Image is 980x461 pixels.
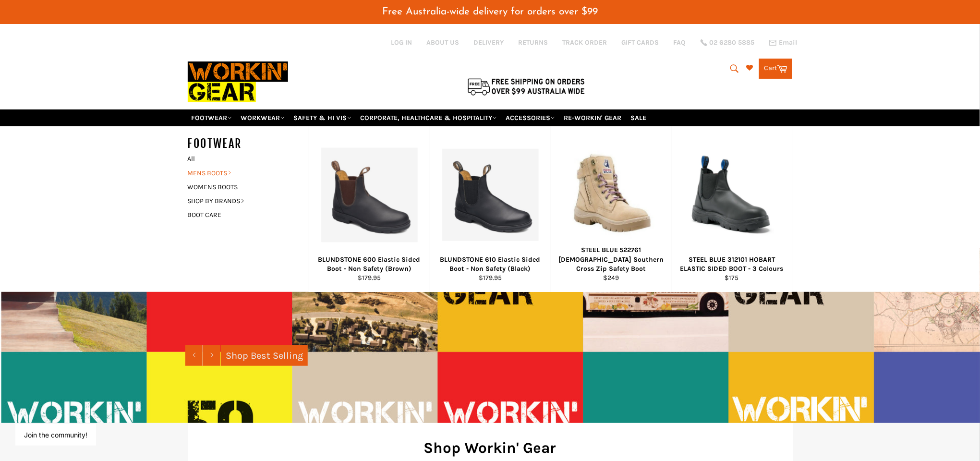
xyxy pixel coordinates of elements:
span: Email [779,39,798,46]
a: RETURNS [519,38,548,47]
a: FAQ [674,38,686,47]
a: STEEL BLUE 312101 HOBART ELASTIC SIDED BOOT - Workin' Gear STEEL BLUE 312101 HOBART ELASTIC SIDED... [672,126,793,292]
a: STEEL BLUE 522761 Ladies Southern Cross Zip Safety Boot - Workin Gear STEEL BLUE 522761 [DEMOGRAP... [551,126,672,292]
a: WOMENS BOOTS [183,180,299,194]
img: Workin Gear leaders in Workwear, Safety Boots, PPE, Uniforms. Australia's No.1 in Workwear [188,55,288,109]
a: TRACK ORDER [563,38,607,47]
img: BLUNDSTONE 600 Elastic Sided Boot - Non Safety (Brown) - Workin Gear [321,147,418,242]
a: SHOP BY BRANDS [183,194,299,208]
div: BLUNDSTONE 610 Elastic Sided Boot - Non Safety (Black) [436,255,544,274]
div: $179.95 [315,273,423,282]
button: Join the community! [24,431,87,439]
img: Flat $9.95 shipping Australia wide [466,76,586,97]
a: DELIVERY [474,38,504,47]
a: ABOUT US [427,38,460,47]
span: Free Australia-wide delivery for orders over $99 [382,7,598,17]
a: Log in [391,38,412,47]
div: STEEL BLUE 522761 [DEMOGRAPHIC_DATA] Southern Cross Zip Safety Boot [557,245,665,273]
a: All [183,152,309,166]
a: WORKWEAR [237,109,289,126]
div: BLUNDSTONE 600 Elastic Sided Boot - Non Safety (Brown) [315,255,423,274]
a: GIFT CARDS [622,38,659,47]
a: RE-WORKIN' GEAR [560,109,626,126]
img: STEEL BLUE 312101 HOBART ELASTIC SIDED BOOT - Workin' Gear [684,152,780,238]
a: FOOTWEAR [188,109,236,126]
a: Cart [759,59,792,79]
a: CORPORATE, HEALTHCARE & HOSPITALITY [357,109,501,126]
div: $179.95 [436,273,544,282]
div: STEEL BLUE 312101 HOBART ELASTIC SIDED BOOT - 3 Colours [678,255,786,274]
div: $175 [678,273,786,282]
img: STEEL BLUE 522761 Ladies Southern Cross Zip Safety Boot - Workin Gear [563,146,660,243]
h2: Shop Workin' Gear [202,437,778,458]
a: SALE [627,109,651,126]
span: 02 6280 5885 [710,39,755,46]
a: ACCESSORIES [502,109,559,126]
a: MENS BOOTS [183,166,299,180]
a: SAFETY & HI VIS [290,109,355,126]
a: BLUNDSTONE 610 Elastic Sided Boot - Non Safety - Workin Gear BLUNDSTONE 610 Elastic Sided Boot - ... [430,126,551,292]
a: Email [769,39,798,47]
h5: FOOTWEAR [188,136,309,152]
a: Shop Best Selling [221,345,308,366]
div: $249 [557,273,665,282]
a: BLUNDSTONE 600 Elastic Sided Boot - Non Safety (Brown) - Workin Gear BLUNDSTONE 600 Elastic Sided... [309,126,430,292]
a: BOOT CARE [183,208,299,222]
img: BLUNDSTONE 610 Elastic Sided Boot - Non Safety - Workin Gear [442,149,539,241]
a: 02 6280 5885 [701,39,755,46]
